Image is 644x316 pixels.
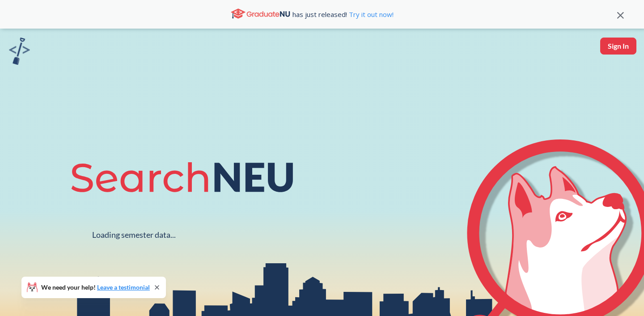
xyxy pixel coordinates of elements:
img: sandbox logo [9,38,30,65]
div: Loading semester data... [92,230,176,240]
a: sandbox logo [9,38,30,67]
span: We need your help! [41,284,150,291]
a: Leave a testimonial [97,283,150,291]
a: Try it out now! [347,10,394,19]
span: has just released! [292,9,394,19]
button: Sign In [600,38,636,55]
